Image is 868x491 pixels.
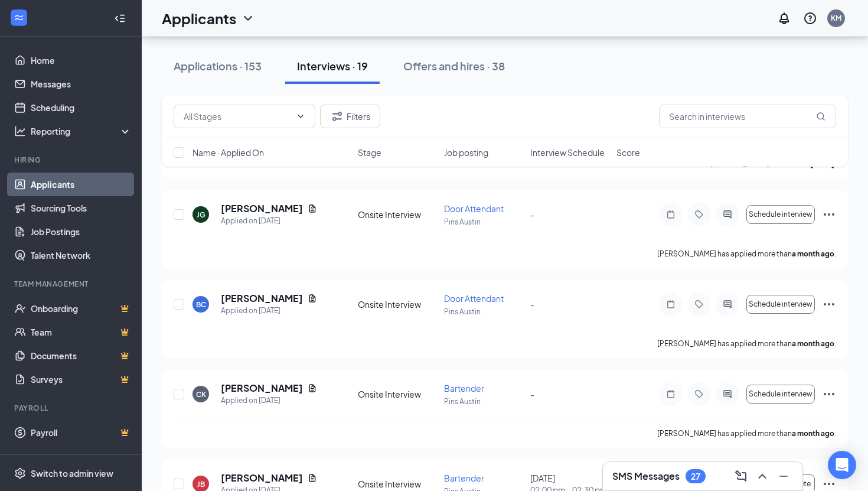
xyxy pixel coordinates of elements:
[297,58,368,73] div: Interviews · 19
[197,479,205,489] div: JB
[221,215,317,227] div: Applied on [DATE]
[816,112,825,121] svg: MagnifyingGlass
[822,207,836,222] svg: Ellipses
[657,339,836,349] p: [PERSON_NAME] has applied more than .
[296,112,305,121] svg: ChevronDown
[444,396,523,407] p: Pins Austin
[241,11,255,25] svg: ChevronDown
[444,307,523,317] p: Pins Austin
[664,300,678,309] svg: Note
[657,249,836,259] p: [PERSON_NAME] has applied more than .
[616,147,640,158] span: Score
[31,344,132,368] a: DocumentsCrown
[822,387,836,401] svg: Ellipses
[777,11,791,25] svg: Notifications
[31,196,132,220] a: Sourcing Tools
[221,382,303,395] h5: [PERSON_NAME]
[358,478,437,490] div: Onsite Interview
[31,48,132,72] a: Home
[530,147,605,158] span: Interview Schedule
[184,110,291,123] input: All Stages
[14,125,26,137] svg: Analysis
[692,210,706,219] svg: Tag
[308,383,317,393] svg: Document
[755,469,769,483] svg: ChevronUp
[530,389,534,399] span: -
[831,13,841,23] div: KM
[792,429,834,438] b: a month ago
[774,467,793,486] button: Minimize
[31,368,132,391] a: SurveysCrown
[692,300,706,309] svg: Tag
[31,320,132,344] a: TeamCrown
[31,220,132,243] a: Job Postings
[31,125,132,137] div: Reporting
[14,279,129,289] div: Team Management
[720,210,735,219] svg: ActiveChat
[13,12,25,24] svg: WorkstreamLogo
[720,389,735,399] svg: ActiveChat
[174,58,262,73] div: Applications · 153
[221,202,303,215] h5: [PERSON_NAME]
[196,389,206,399] div: CK
[31,467,113,479] div: Switch to admin view
[530,209,534,220] span: -
[822,477,836,491] svg: Ellipses
[221,305,317,317] div: Applied on [DATE]
[657,428,836,438] p: [PERSON_NAME] has applied more than .
[444,293,504,304] span: Door Attendant
[196,300,206,310] div: BC
[749,300,812,308] span: Schedule interview
[612,470,680,483] h3: SMS Messages
[664,389,678,399] svg: Note
[664,210,678,219] svg: Note
[31,297,132,320] a: OnboardingCrown
[776,469,791,483] svg: Minimize
[746,295,815,314] button: Schedule interview
[31,173,132,196] a: Applicants
[197,210,205,220] div: JG
[692,389,706,399] svg: Tag
[444,203,504,214] span: Door Attendant
[749,390,812,398] span: Schedule interview
[732,467,750,486] button: ComposeMessage
[14,403,129,413] div: Payroll
[358,209,437,220] div: Onsite Interview
[659,105,836,128] input: Search in interviews
[330,109,344,123] svg: Filter
[403,58,505,73] div: Offers and hires · 38
[530,299,534,310] span: -
[221,395,317,407] div: Applied on [DATE]
[749,210,812,219] span: Schedule interview
[792,339,834,348] b: a month ago
[691,472,700,482] div: 27
[746,385,815,404] button: Schedule interview
[720,300,735,309] svg: ActiveChat
[308,204,317,213] svg: Document
[221,472,303,485] h5: [PERSON_NAME]
[358,388,437,400] div: Onsite Interview
[320,105,380,128] button: Filter Filters
[31,243,132,267] a: Talent Network
[162,8,236,28] h1: Applicants
[114,12,126,24] svg: Collapse
[828,451,856,479] div: Open Intercom Messenger
[444,473,484,483] span: Bartender
[358,298,437,310] div: Onsite Interview
[753,467,772,486] button: ChevronUp
[746,205,815,224] button: Schedule interview
[31,421,132,444] a: PayrollCrown
[31,96,132,119] a: Scheduling
[444,217,523,227] p: Pins Austin
[803,11,817,25] svg: QuestionInfo
[358,147,381,158] span: Stage
[308,473,317,483] svg: Document
[308,294,317,303] svg: Document
[221,292,303,305] h5: [PERSON_NAME]
[14,155,129,165] div: Hiring
[822,297,836,311] svg: Ellipses
[444,147,488,158] span: Job posting
[792,249,834,258] b: a month ago
[192,147,264,158] span: Name · Applied On
[14,467,26,479] svg: Settings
